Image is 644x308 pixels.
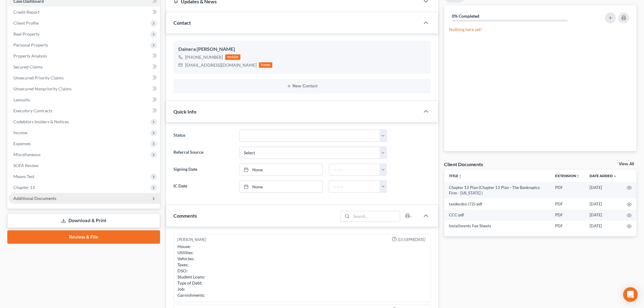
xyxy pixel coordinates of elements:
td: PDF [551,198,585,209]
td: [DATE] [585,221,622,232]
span: Unsecured Priority Claims [13,75,64,80]
span: Property Analysis [13,53,47,58]
a: Credit Report [9,7,160,18]
a: Extensionunfold_more [555,173,580,178]
span: Means Test [13,174,34,179]
span: Miscellaneous [13,152,40,157]
span: Income [13,130,27,135]
td: Installments Fee Sheets [444,221,551,232]
td: [DATE] [585,210,622,221]
div: Dainera [PERSON_NAME] [178,46,426,53]
span: Executory Contracts [13,108,52,113]
label: Status [170,130,236,142]
span: 03:58PM[DATE] [398,237,426,243]
a: None [240,164,323,176]
a: SOFA Review [9,160,160,171]
label: IC Date [170,180,236,193]
td: PDF [551,182,585,199]
td: PDF [551,210,585,221]
span: Lawsuits [13,97,30,102]
span: Quick Info [173,109,196,114]
a: Date Added expand_more [590,173,617,178]
span: Credit Report [13,9,40,15]
span: SOFA Review [13,163,39,168]
input: Search... [352,211,400,222]
span: Unsecured Nonpriority Claims [13,86,72,91]
button: New Contact [178,84,426,89]
i: expand_more [614,174,617,178]
a: Secured Claims [9,61,160,72]
div: [PERSON_NAME] [177,237,206,243]
i: unfold_more [459,174,462,178]
div: House: Utilities: Vehicles: Taxes: DSO: Student Loans: Type of Debt: Job: Garnishments: [177,243,427,298]
div: [PHONE_NUMBER] [185,54,223,60]
div: home [259,62,272,68]
a: Lawsuits [9,94,160,105]
input: -- : -- [329,164,380,176]
a: Executory Contracts [9,105,160,116]
a: Review & File [7,230,160,244]
a: Unsecured Priority Claims [9,72,160,83]
strong: 0% Completed [452,13,480,19]
td: taxdecdso (72)-pdf [444,198,551,209]
span: Personal Property [13,42,48,47]
td: [DATE] [585,182,622,199]
span: Expenses [13,141,31,146]
input: -- : -- [329,181,380,192]
span: Codebtors Insiders & Notices [13,119,69,124]
div: mobile [225,54,240,60]
p: Nothing here yet! [449,26,632,33]
a: Titleunfold_more [449,173,462,178]
span: Contact [173,20,191,26]
label: Referral Source [170,147,236,159]
td: Chapter 13 Plan (Chapter 13 Plan - The Bankruptcy Firm - [US_STATE] ) [444,182,551,199]
div: [EMAIL_ADDRESS][DOMAIN_NAME] [185,62,257,68]
a: View All [619,162,634,166]
span: Additional Documents [13,196,56,201]
td: CCC-pdf [444,210,551,221]
a: Download & Print [7,214,160,228]
i: unfold_more [576,174,580,178]
div: Open Intercom Messenger [623,287,638,302]
label: Signing Date [170,164,236,176]
span: Client Profile [13,20,39,26]
span: Chapter 13 [13,185,35,190]
a: Unsecured Nonpriority Claims [9,83,160,94]
span: Real Property [13,31,40,37]
span: Comments [173,213,197,219]
div: Client Documents [444,161,483,167]
td: PDF [551,221,585,232]
td: [DATE] [585,198,622,209]
span: Secured Claims [13,64,43,69]
a: None [240,181,323,192]
a: Property Analysis [9,51,160,61]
